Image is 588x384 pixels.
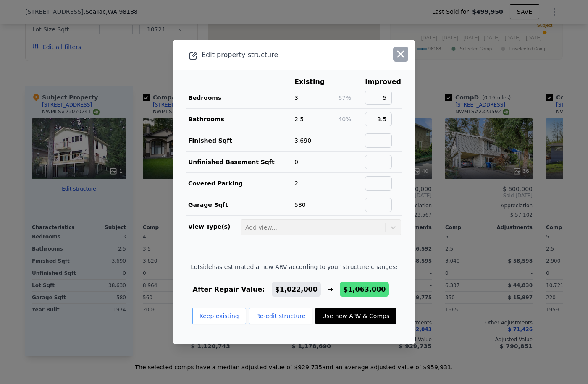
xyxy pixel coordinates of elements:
[192,308,246,324] button: Keep existing
[186,152,294,173] td: Unfinished Basement Sqft
[294,201,306,208] span: 580
[343,285,386,293] span: $1,063,000
[315,308,396,324] button: Use new ARV & Comps
[294,180,298,187] span: 2
[294,116,304,123] span: 2.5
[338,94,351,101] span: 67%
[294,76,338,87] th: Existing
[249,308,313,324] button: Re-edit structure
[186,130,294,152] td: Finished Sqft
[365,76,402,87] th: Improved
[186,216,240,236] td: View Type(s)
[186,173,294,194] td: Covered Parking
[294,159,298,165] span: 0
[173,49,367,61] div: Edit property structure
[191,285,397,295] div: After Repair Value: →
[191,263,397,271] span: Lotside has estimated a new ARV according to your structure changes:
[186,194,294,216] td: Garage Sqft
[294,94,298,101] span: 3
[275,285,318,293] span: $1,022,000
[294,137,311,144] span: 3,690
[186,87,294,109] td: Bedrooms
[186,109,294,130] td: Bathrooms
[338,116,351,123] span: 40%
